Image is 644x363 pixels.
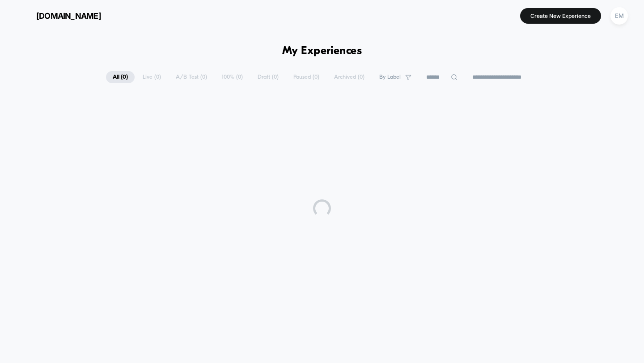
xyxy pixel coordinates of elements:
[13,8,104,23] button: [DOMAIN_NAME]
[520,8,601,24] button: Create New Experience
[608,7,631,25] button: EM
[36,11,101,21] span: [DOMAIN_NAME]
[379,74,401,80] span: By Label
[106,71,135,83] span: All ( 0 )
[282,45,362,58] h1: My Experiences
[610,7,628,25] div: EM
